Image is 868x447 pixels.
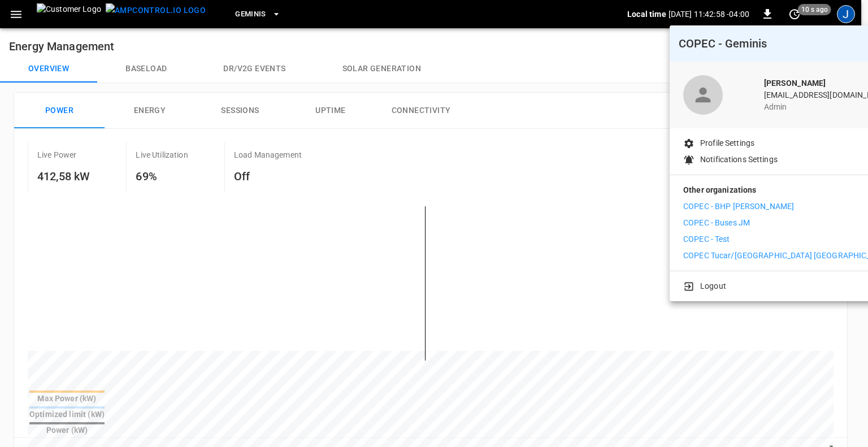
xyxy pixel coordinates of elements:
[683,217,750,229] p: COPEC - Buses JM
[700,154,778,166] p: Notifications Settings
[700,137,754,149] p: Profile Settings
[700,280,726,292] p: Logout
[683,75,723,115] div: profile-icon
[683,201,794,212] p: COPEC - BHP [PERSON_NAME]
[683,233,730,245] p: COPEC - Test
[764,79,826,88] b: [PERSON_NAME]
